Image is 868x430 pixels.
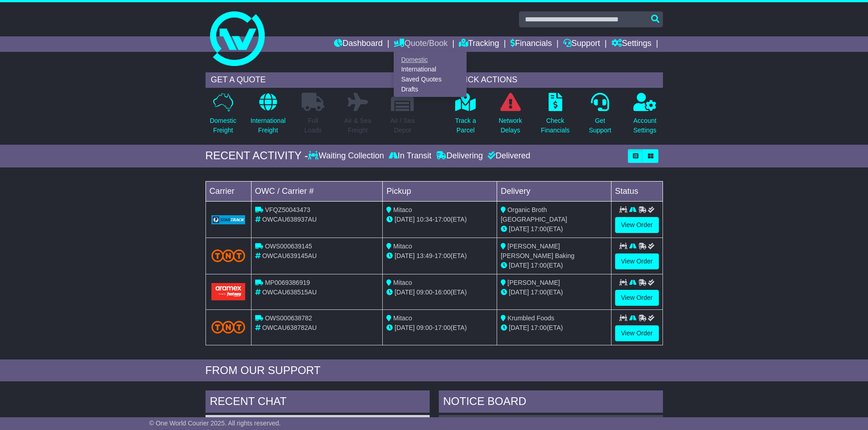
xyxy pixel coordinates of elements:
div: Delivered [485,151,530,161]
a: DomesticFreight [209,92,236,140]
span: 16:00 [435,288,451,296]
div: RECENT ACTIVITY - [205,149,308,162]
p: Track a Parcel [455,116,476,135]
a: GetSupport [588,92,611,140]
span: 17:00 [531,225,547,233]
span: 17:00 [435,324,451,331]
span: OWCAU638515AU [262,288,317,296]
a: Financials [510,36,552,52]
span: OWS000639145 [265,243,312,250]
div: Delivering [434,151,485,161]
span: [DATE] [395,324,415,331]
td: Carrier [205,181,251,201]
span: [DATE] [509,225,529,233]
a: View Order [615,217,659,233]
td: Pickup [383,181,497,201]
span: 10:34 [416,216,432,223]
div: Waiting Collection [308,151,386,161]
span: Mitaco [393,243,412,250]
p: Get Support [589,116,611,135]
div: FROM OUR SUPPORT [205,364,663,377]
p: Domestic Freight [210,116,236,135]
span: [DATE] [509,288,529,296]
span: Mitaco [393,279,412,286]
div: RECENT CHAT [205,390,430,415]
div: In Transit [386,151,434,161]
span: 13:49 [416,252,432,259]
a: AccountSettings [633,92,657,140]
img: GetCarrierServiceLogo [211,215,246,224]
a: NetworkDelays [498,92,522,140]
img: Aramex.png [211,283,246,300]
span: © One World Courier 2025. All rights reserved. [149,420,281,427]
span: Organic Broth [GEOGRAPHIC_DATA] [501,206,567,223]
a: Drafts [394,84,466,94]
p: International Freight [251,116,286,135]
div: (ETA) [501,323,607,333]
span: Mitaco [393,314,412,322]
span: 17:00 [435,252,451,259]
a: International [394,65,466,75]
span: 09:00 [416,288,432,296]
a: Support [563,36,600,52]
p: Check Financials [541,116,570,135]
div: - (ETA) [386,288,493,297]
a: Quote/Book [394,36,447,52]
span: Krumbled Foods [508,314,555,322]
div: - (ETA) [386,215,493,224]
img: TNT_Domestic.png [211,249,246,262]
span: Mitaco [393,206,412,213]
div: NOTICE BOARD [439,390,663,415]
a: Track aParcel [455,92,477,140]
span: [DATE] [395,216,415,223]
td: OWC / Carrier # [251,181,383,201]
span: [PERSON_NAME] [PERSON_NAME] Baking [501,243,575,259]
span: OWCAU639145AU [262,252,317,259]
span: [DATE] [509,262,529,269]
div: (ETA) [501,224,607,234]
div: (ETA) [501,288,607,297]
span: [DATE] [395,252,415,259]
div: Quote/Book [394,52,467,97]
span: 17:00 [435,216,451,223]
a: View Order [615,290,659,306]
span: [DATE] [395,288,415,296]
span: OWCAU638782AU [262,324,317,331]
a: Domestic [394,55,466,65]
div: - (ETA) [386,323,493,333]
span: OWCAU638937AU [262,216,317,223]
p: Network Delays [498,116,522,135]
span: [DATE] [509,324,529,331]
span: 17:00 [531,262,547,269]
a: View Order [615,253,659,269]
span: OWS000638782 [265,314,312,322]
a: Tracking [459,36,499,52]
p: Full Loads [302,116,324,135]
span: 09:00 [416,324,432,331]
div: GET A QUOTE [205,72,421,88]
a: Dashboard [334,36,383,52]
span: VFQZ50043473 [265,206,310,213]
td: Delivery [497,181,611,201]
a: CheckFinancials [540,92,570,140]
a: Saved Quotes [394,75,466,85]
div: QUICK ACTIONS [448,72,663,88]
td: Status [611,181,663,201]
p: Air & Sea Freight [344,116,371,135]
span: 17:00 [531,324,547,331]
a: View Order [615,325,659,341]
span: MP0069386919 [265,279,310,286]
span: 17:00 [531,288,547,296]
img: TNT_Domestic.png [211,321,246,333]
p: Account Settings [633,116,657,135]
div: - (ETA) [386,251,493,261]
p: Air / Sea Depot [390,116,415,135]
span: [PERSON_NAME] [508,279,560,286]
a: InternationalFreight [250,92,286,140]
a: Settings [611,36,652,52]
div: (ETA) [501,261,607,270]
